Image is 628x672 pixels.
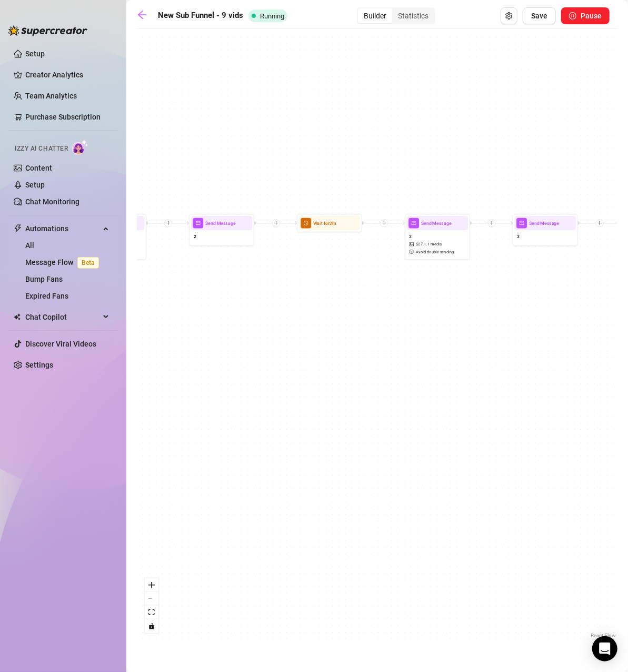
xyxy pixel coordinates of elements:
span: plus [597,221,602,225]
button: Pause [561,7,610,24]
a: Content [25,164,52,172]
div: mail [81,214,146,260]
span: arrow-left [137,9,147,20]
span: 3 [410,233,412,240]
span: plus [166,221,171,225]
span: mail [408,218,419,229]
a: Purchase Subscription [25,108,109,125]
span: Save [531,12,547,20]
img: AI Chatter [72,140,88,155]
button: zoom out [145,592,158,606]
button: toggle interactivity [145,619,158,633]
span: thunderbolt [14,224,22,233]
a: Setup [25,181,45,189]
img: logo-BBDzfeDw.svg [8,25,87,36]
button: Save Flow [523,7,556,24]
div: mailSend Message2 [189,214,254,246]
div: segmented control [357,7,435,24]
span: pause-circle [569,12,576,19]
span: mail [193,218,203,229]
a: Settings [25,361,53,369]
span: mail [516,218,527,229]
span: $ 27.1 , [416,241,426,248]
button: fit view [145,606,158,619]
span: Izzy AI Chatter [15,144,68,154]
span: Send Message [529,220,560,227]
a: Expired Fans [25,292,68,300]
span: plus [490,221,494,225]
div: React Flow controls [145,578,158,633]
a: Chat Monitoring [25,197,79,206]
span: Beta [77,257,99,269]
div: Statistics [392,8,434,23]
span: 3 [517,233,520,240]
a: Team Analytics [25,92,77,100]
strong: New Sub Funnel - 9 vids [158,11,243,20]
span: Send Message [205,220,236,227]
span: 1 media [427,241,442,248]
span: Avoid double sending [416,249,454,255]
span: setting [505,12,513,19]
a: Discover Viral Videos [25,340,96,348]
span: Pause [581,12,602,20]
a: React Flow attribution [591,633,616,638]
button: zoom in [145,578,158,592]
span: clock-circle [301,218,311,229]
div: Builder [358,8,392,23]
span: safety-certificate [410,250,415,254]
span: Send Message [421,220,452,227]
span: Chat Copilot [25,309,100,325]
a: Bump Fans [25,275,63,283]
a: Creator Analytics [25,66,109,83]
span: plus [274,221,278,225]
div: clock-circleWait for2m [297,214,362,232]
span: Wait for 2m [313,220,336,227]
button: Open Exit Rules [501,7,517,24]
img: Chat Copilot [14,313,21,321]
div: mailSend Message3 [513,214,578,246]
span: plus [382,221,386,225]
span: 2 [194,233,196,240]
span: Running [260,12,284,20]
a: Message FlowBeta [25,258,103,266]
span: picture [410,242,415,247]
a: arrow-left [137,9,153,22]
div: Open Intercom Messenger [592,636,617,661]
div: mailSend Message3picture$27.1,1 mediasafety-certificateAvoid double sending [405,214,470,260]
a: All [25,241,34,250]
a: Setup [25,50,45,58]
span: Automations [25,220,100,237]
